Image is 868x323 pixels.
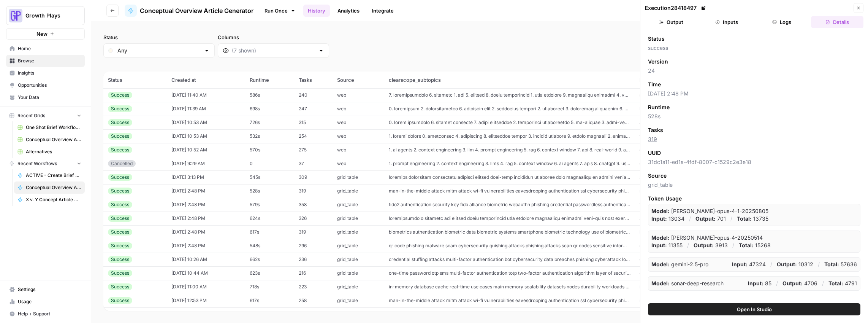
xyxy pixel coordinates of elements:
td: 319 [294,184,333,198]
a: One Shot Brief Workflow Grid [14,121,85,134]
div: Success [108,174,132,181]
td: [DATE] 11:39 AM [167,102,245,116]
button: Logs [756,16,808,28]
td: [DATE] 10:53 AM [167,129,245,143]
a: Analytics [333,5,364,17]
td: 545s [245,170,294,184]
th: Created at [167,72,245,88]
td: grid_table [333,253,384,266]
strong: Total: [828,280,843,286]
th: Status [103,72,167,88]
td: [DATE] 2:48 PM [167,239,245,253]
span: Settings [18,286,81,293]
p: 47324 [732,261,766,268]
a: Insights [6,67,85,79]
td: [DATE] 2:48 PM [167,212,245,225]
th: keyword [635,72,809,88]
strong: Model: [651,208,670,214]
td: 548s [245,239,294,253]
a: Settings [6,283,85,296]
p: 4706 [782,280,817,287]
span: UUID [648,149,661,157]
td: 319 [294,225,333,239]
div: Cancelled [108,160,136,167]
td: grid_table [333,212,384,225]
td: 235 [294,307,333,321]
p: 85 [748,280,771,287]
td: web [333,129,384,143]
p: / [822,280,824,287]
span: (31 records) [103,58,856,72]
td: 579s [245,198,294,212]
td: web [333,102,384,116]
strong: Total: [739,242,754,248]
span: 31dc1a11-ed1a-4fdf-8007-c1529c2e3e18 [648,158,860,166]
label: Columns [218,33,329,41]
span: Browse [18,57,81,64]
th: Tasks [294,72,333,88]
div: Success [108,92,132,99]
span: Opportunities [18,82,81,89]
span: Status [648,35,665,43]
p: 3913 [694,242,728,249]
span: Runtime [648,103,670,111]
button: Recent Grids [6,110,85,121]
td: [DATE] 10:52 AM [167,143,245,157]
div: Success [108,283,132,290]
strong: Input: [651,215,667,222]
span: One Shot Brief Workflow Grid [26,124,81,131]
p: 13034 [651,215,684,223]
span: Conceptual Overview Article Grid [26,136,81,143]
td: grid_table [333,266,384,280]
td: grid_table [333,184,384,198]
td: web [333,143,384,157]
td: 240 [294,88,333,102]
strong: Output: [694,242,714,248]
strong: Output: [695,215,716,222]
button: Recent Workflows [6,158,85,169]
span: Growth Plays [25,12,71,19]
div: Success [108,133,132,140]
td: grid_table [333,198,384,212]
div: Success [108,105,132,112]
span: Recent Workflows [17,160,57,167]
td: web [333,157,384,170]
div: Success [108,119,132,126]
td: 216 [294,266,333,280]
td: grid_table [333,307,384,321]
strong: Output: [782,280,803,286]
span: X v. Y Concept Article Generator [26,196,81,203]
p: 57636 [824,261,857,268]
span: Help + Support [18,310,81,317]
span: ACTIVE - Create Brief Workflow [26,172,81,179]
div: Success [108,201,132,208]
label: Status [103,33,215,41]
a: 319 [648,136,657,142]
th: Runtime [245,72,294,88]
a: Alternatives [14,146,85,158]
strong: Input: [732,261,748,267]
div: Success [108,242,132,249]
td: web [333,88,384,102]
span: Your Data [18,94,81,101]
p: / [770,261,772,268]
div: Success [108,256,132,263]
div: Success [108,270,132,277]
td: 37 [294,157,333,170]
td: 617s [245,294,294,307]
button: Inputs [700,16,753,28]
strong: Input: [748,280,763,286]
span: Open In Studio [737,305,772,313]
a: Conceptual Overview Article Generator [125,5,253,17]
button: Output [645,16,697,28]
input: Any [117,47,201,54]
a: Run Once [260,4,300,17]
td: 358 [294,198,333,212]
a: Conceptual Overview Article Grid [14,134,85,146]
strong: Total: [737,215,752,222]
strong: Output: [777,261,797,267]
p: gemini-2.5-pro [651,261,708,268]
td: 0 [245,157,294,170]
td: [DATE] 9:29 AM [167,157,245,170]
p: 10312 [777,261,813,268]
